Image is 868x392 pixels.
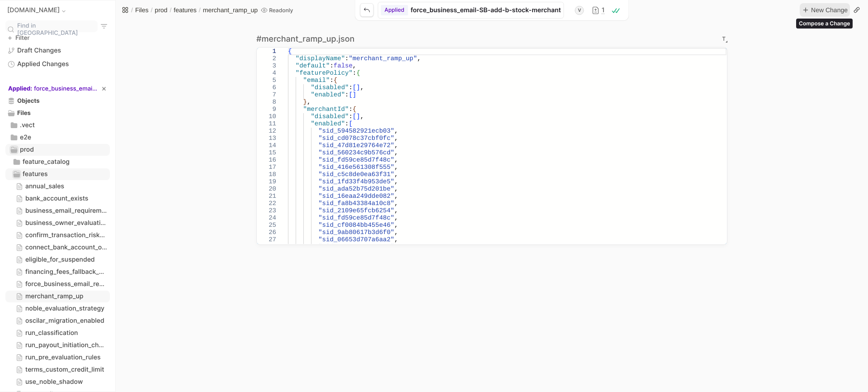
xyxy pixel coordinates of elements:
[257,62,276,70] div: 3
[394,164,398,171] span: ,
[394,193,398,200] span: ,
[172,4,198,16] button: features
[5,217,110,229] div: File explorer entry
[318,149,394,157] span: "sid_560234c9b576cd"
[345,120,349,128] span: :
[5,303,110,315] div: File explorer entry
[7,96,16,105] button: branch expand control
[5,132,110,143] div: files/e2e/
[5,229,110,241] div: files/prod/features/confirm_transaction_risk_platform.json
[5,291,110,302] div: files/prod/features/merchant_ramp_up.json
[5,132,110,143] div: File explorer entry
[575,6,584,15] span: v
[257,142,276,149] div: 14
[5,339,110,351] div: File explorer entry
[394,186,398,193] span: ,
[303,99,307,106] span: }
[5,95,110,107] div: collections
[5,242,110,253] div: File explorer entry
[25,304,104,313] span: edit
[269,7,293,14] span: Readonly
[5,327,110,339] div: files/prod/features/run_classification.json
[5,58,110,70] a: Applied changes
[5,376,110,388] div: files/prod/features/use_noble_shadow.json
[257,99,276,106] div: 8
[7,109,16,118] button: branch expand control
[5,364,110,376] div: File explorer entry
[318,171,394,178] span: "sid_c5c8de0ea63f31"
[353,62,356,70] span: ,
[394,229,398,236] span: ,
[15,231,24,240] button: branch expand control
[5,303,110,315] div: files/prod/features/noble_evaluation_strategy.json
[356,70,360,77] span: {
[353,113,356,120] span: [
[20,121,41,130] span: edit
[334,62,353,70] span: false
[5,278,110,290] div: File explorer entry
[15,194,24,203] button: branch expand control
[135,7,149,14] span: Files
[349,84,352,91] span: :
[257,222,276,229] div: 25
[15,316,24,325] button: branch expand control
[349,106,352,113] span: :
[5,376,110,388] div: File explorer entry
[5,229,110,241] div: File explorer entry
[5,254,110,266] div: File explorer entry
[5,5,68,16] button: Repo menu
[5,120,110,131] div: files/.vect/
[609,2,623,19] button: Confirmations
[394,178,398,186] span: ,
[5,168,110,180] div: File explorer entry
[256,34,354,44] span: Block title
[120,4,259,16] div: breadcrumbs
[25,231,107,240] span: edit
[15,35,29,41] span: Filter
[311,91,345,99] span: "enabled"
[25,378,83,387] span: edit
[5,352,110,363] div: File explorer entry
[349,120,352,128] span: [
[15,341,24,350] button: branch expand control
[23,158,70,167] span: edit
[288,48,292,55] span: {
[170,5,171,14] span: /
[303,77,330,84] span: "email"
[5,364,110,376] div: files/prod/features/terms_custom_credit_limit.json
[356,84,360,91] span: ]
[318,193,394,200] span: "sid_16eaa249dde082"
[256,34,354,44] span: # merchant_ramp_up.json
[5,291,110,302] div: File explorer entry
[5,327,110,339] div: File explorer entry
[5,156,110,168] div: files/prod/feature_catalog/
[307,99,311,106] span: ,
[20,133,41,142] span: edit
[349,113,352,120] span: :
[25,243,107,252] span: edit
[5,20,98,32] button: Find in [GEOGRAPHIC_DATA]
[5,144,110,156] div: File explorer entry
[155,7,167,14] span: prod
[257,135,276,142] div: 13
[410,5,561,14] span: Change Display Name
[330,62,333,70] span: :
[134,4,150,16] button: Files
[5,83,110,95] div: Applied: editable inputeditReturn to live
[318,128,394,135] span: "sid_594582921ecb03"
[15,268,24,277] button: branch expand control
[257,55,276,62] div: 2
[15,280,24,289] button: branch expand control
[8,85,32,92] span: Applied:
[5,45,110,57] a: Draft changes
[394,222,398,229] span: ,
[360,84,364,91] span: ,
[296,70,353,77] span: "featurePolicy"
[257,128,276,135] div: 12
[34,85,98,92] span: edit
[5,181,110,192] div: files/prod/features/annual_sales.json
[15,255,24,264] button: branch expand control
[720,35,727,43] button: T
